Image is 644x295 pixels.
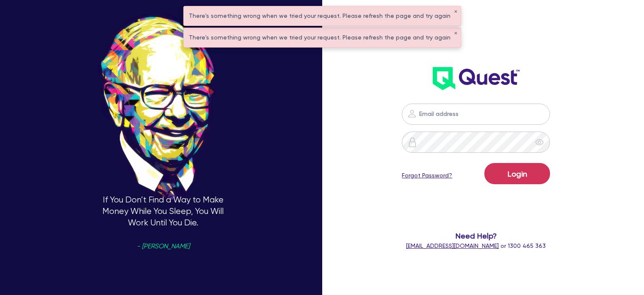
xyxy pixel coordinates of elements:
[402,104,550,125] input: Email address
[433,67,520,90] img: wH2k97JdezQIQAAAABJRU5ErkJggg==
[184,6,461,25] div: There's something wrong when we tried your request. Please refresh the page and try again
[392,230,559,242] span: Need Help?
[454,31,457,36] button: ✕
[406,242,546,249] span: or 1300 465 363
[406,242,499,249] a: [EMAIL_ADDRESS][DOMAIN_NAME]
[407,137,417,147] img: icon-password
[535,138,544,146] span: eye
[402,171,452,180] a: Forgot Password?
[454,10,457,14] button: ✕
[184,28,461,47] div: There's something wrong when we tried your request. Please refresh the page and try again
[137,243,190,250] span: - [PERSON_NAME]
[407,109,417,119] img: icon-password
[484,163,550,184] button: Login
